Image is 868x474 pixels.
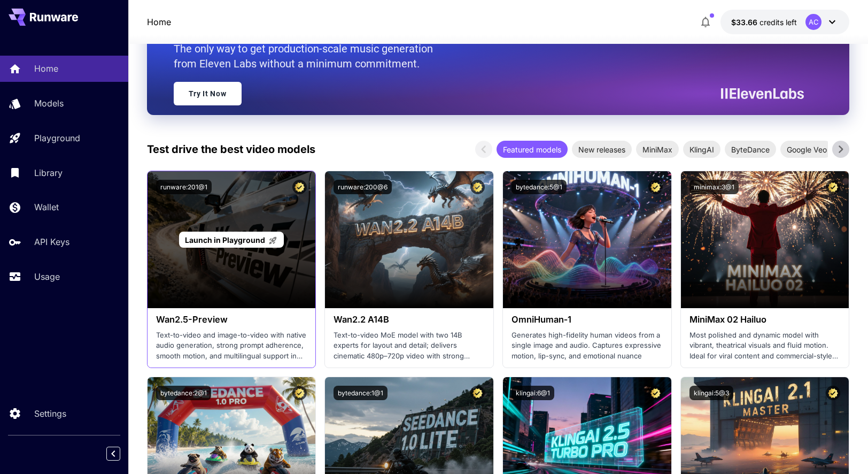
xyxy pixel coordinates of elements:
[731,18,759,27] span: $33.66
[470,180,485,194] button: Certified Model – Vetted for best performance and includes a commercial license.
[34,132,80,144] p: Playground
[106,447,120,461] button: Collapse sidebar
[156,180,212,194] button: runware:201@1
[114,444,128,463] div: Collapse sidebar
[147,16,171,28] nav: breadcrumb
[334,386,387,400] button: bytedance:1@1
[156,386,211,400] button: bytedance:2@1
[689,315,841,325] h3: MiniMax 02 Hailuo
[334,330,485,362] p: Text-to-video MoE model with two 14B experts for layout and detail; delivers cinematic 480p–720p ...
[805,14,821,30] div: AC
[34,62,58,75] p: Home
[826,386,840,400] button: Certified Model – Vetted for best performance and includes a commercial license.
[725,144,776,155] span: ByteDance
[34,166,63,179] p: Library
[147,141,315,157] p: Test drive the best video models
[636,144,679,155] span: MiniMax
[470,386,485,400] button: Certified Model – Vetted for best performance and includes a commercial license.
[34,201,59,213] p: Wallet
[511,386,554,400] button: klingai:6@1
[292,386,307,400] button: Certified Model – Vetted for best performance and includes a commercial license.
[759,18,797,27] span: credits left
[497,144,568,155] span: Featured models
[156,330,307,362] p: Text-to-video and image-to-video with native audio generation, strong prompt adherence, smooth mo...
[185,235,265,244] span: Launch in Playground
[156,315,307,325] h3: Wan2.5-Preview
[572,141,632,158] div: New releases
[174,82,242,105] a: Try It Now
[34,270,60,283] p: Usage
[147,16,171,28] a: Home
[334,180,392,194] button: runware:200@6
[689,330,841,362] p: Most polished and dynamic model with vibrant, theatrical visuals and fluid motion. Ideal for vira...
[636,141,679,158] div: MiniMax
[292,180,307,194] button: Certified Model – Vetted for best performance and includes a commercial license.
[325,171,493,308] img: alt
[572,144,632,155] span: New releases
[648,386,663,400] button: Certified Model – Vetted for best performance and includes a commercial license.
[780,141,833,158] div: Google Veo
[497,141,568,158] div: Featured models
[174,41,441,71] p: The only way to get production-scale music generation from Eleven Labs without a minimum commitment.
[511,330,663,362] p: Generates high-fidelity human videos from a single image and audio. Captures expressive motion, l...
[34,97,64,110] p: Models
[503,171,671,308] img: alt
[689,180,739,194] button: minimax:3@1
[731,17,797,28] div: $33.66199
[780,144,833,155] span: Google Veo
[826,180,840,194] button: Certified Model – Vetted for best performance and includes a commercial license.
[681,171,849,308] img: alt
[648,180,663,194] button: Certified Model – Vetted for best performance and includes a commercial license.
[725,141,776,158] div: ByteDance
[179,232,283,248] a: Launch in Playground
[34,235,69,248] p: API Keys
[334,315,485,325] h3: Wan2.2 A14B
[689,386,733,400] button: klingai:5@3
[511,315,663,325] h3: OmniHuman‑1
[34,407,66,420] p: Settings
[720,10,849,34] button: $33.66199AC
[511,180,567,194] button: bytedance:5@1
[683,141,720,158] div: KlingAI
[683,144,720,155] span: KlingAI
